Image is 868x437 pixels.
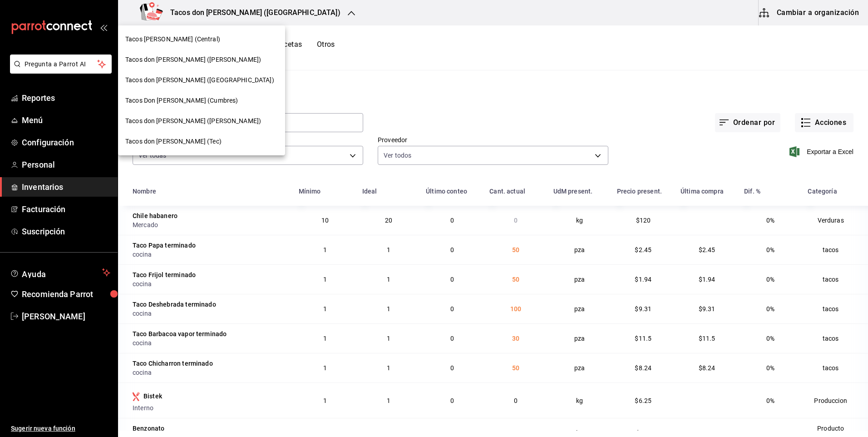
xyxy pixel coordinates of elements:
span: Tacos don [PERSON_NAME] ([PERSON_NAME]) [125,55,261,65]
span: Tacos Don [PERSON_NAME] (Cumbres) [125,96,238,105]
span: Tacos don [PERSON_NAME] ([PERSON_NAME]) [125,116,261,126]
div: Tacos [PERSON_NAME] (Central) [118,29,285,50]
div: Tacos Don [PERSON_NAME] (Cumbres) [118,90,285,111]
span: Tacos don [PERSON_NAME] ([GEOGRAPHIC_DATA]) [125,75,274,85]
div: Tacos don [PERSON_NAME] ([GEOGRAPHIC_DATA]) [118,70,285,90]
div: Tacos don [PERSON_NAME] ([PERSON_NAME]) [118,50,285,70]
span: Tacos don [PERSON_NAME] (Tec) [125,137,222,146]
div: Tacos don [PERSON_NAME] ([PERSON_NAME]) [118,111,285,131]
div: Tacos don [PERSON_NAME] (Tec) [118,131,285,152]
span: Tacos [PERSON_NAME] (Central) [125,35,220,44]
